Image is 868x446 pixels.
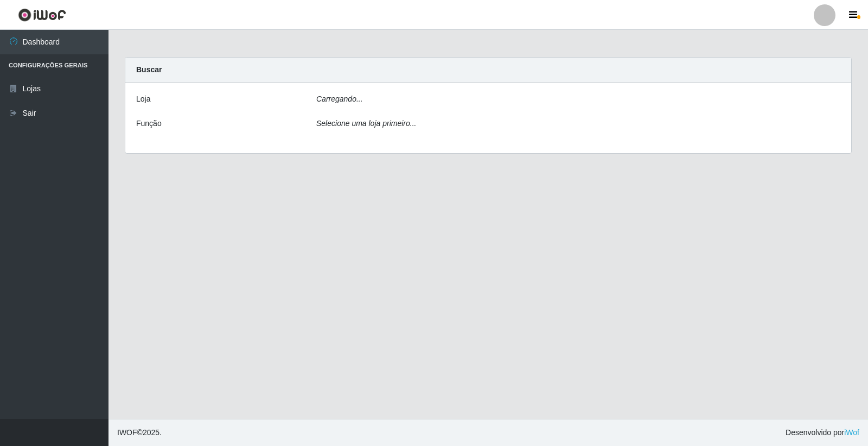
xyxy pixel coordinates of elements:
[844,428,859,437] a: iWof
[316,119,416,128] i: Selecione uma loja primeiro...
[136,118,162,129] label: Função
[786,427,859,438] span: Desenvolvido por
[136,93,150,105] label: Loja
[117,428,137,437] span: IWOF
[18,8,66,22] img: CoreUI Logo
[316,95,363,103] i: Carregando...
[117,427,162,438] span: © 2025 .
[136,65,162,74] strong: Buscar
